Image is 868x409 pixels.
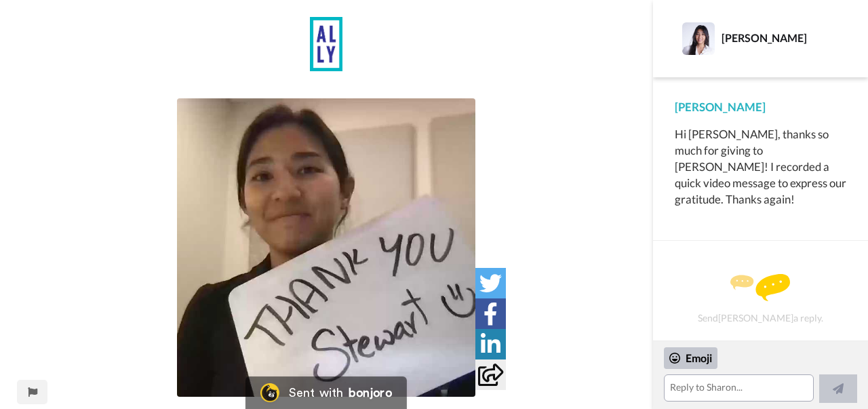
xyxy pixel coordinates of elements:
div: Sent with [289,387,343,399]
div: bonjoro [349,387,392,399]
a: Bonjoro LogoSent withbonjoro [245,376,407,409]
img: Bonjoro Logo [260,383,279,402]
div: [PERSON_NAME] [675,99,846,115]
img: 1addd88b-7cc2-43ab-b685-65a3f1f3005e [310,17,342,71]
div: Hi [PERSON_NAME], thanks so much for giving to [PERSON_NAME]! I recorded a quick video message to... [675,126,846,208]
img: Profile Image [682,22,715,55]
div: Emoji [664,347,717,369]
div: [PERSON_NAME] [722,31,846,44]
div: Send [PERSON_NAME] a reply. [671,265,850,334]
img: eb97d326-97f5-4675-9407-e5488c265703-thumb.jpg [177,98,475,397]
img: message.svg [730,274,790,301]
